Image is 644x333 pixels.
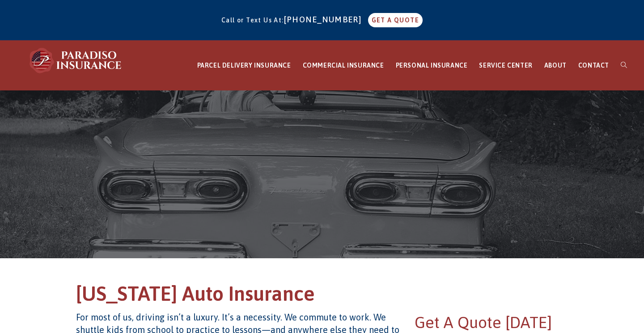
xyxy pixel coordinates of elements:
a: CONTACT [572,41,615,90]
h1: [US_STATE] Auto Insurance [76,281,568,312]
a: [PHONE_NUMBER] [284,15,366,24]
a: GET A QUOTE [368,13,423,27]
a: COMMERCIAL INSURANCE [297,41,390,90]
a: SERVICE CENTER [473,41,538,90]
a: PARCEL DELIVERY INSURANCE [191,41,297,90]
span: SERVICE CENTER [479,62,532,69]
img: Paradiso Insurance [27,47,125,74]
span: PERSONAL INSURANCE [396,62,468,69]
a: ABOUT [538,41,572,90]
span: ABOUT [544,62,567,69]
span: CONTACT [578,62,609,69]
span: PARCEL DELIVERY INSURANCE [197,62,291,69]
span: COMMERCIAL INSURANCE [303,62,384,69]
span: Call or Text Us At: [221,17,284,24]
a: PERSONAL INSURANCE [390,41,474,90]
